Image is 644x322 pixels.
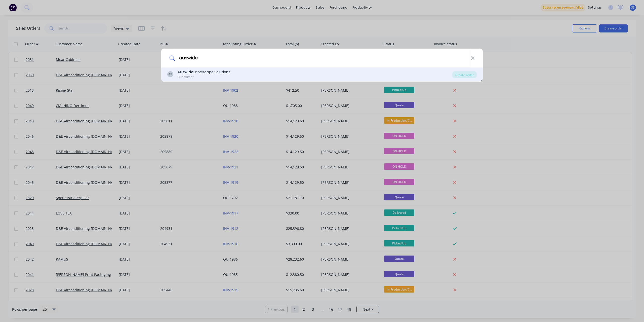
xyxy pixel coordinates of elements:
b: Auswide [177,69,193,75]
div: AS [167,71,173,77]
div: Landscape Solutions [177,69,230,75]
input: Enter a customer name to create a new order... [175,49,471,67]
div: Customer [177,75,230,79]
div: Create order [452,71,477,78]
